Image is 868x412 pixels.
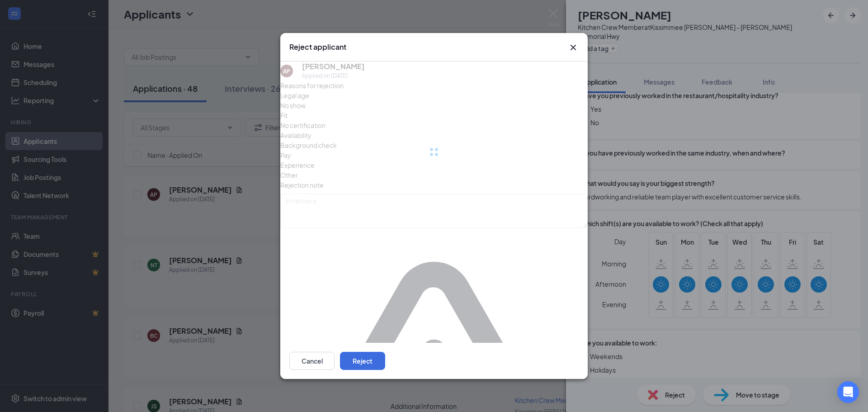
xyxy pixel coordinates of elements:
svg: Cross [568,42,579,53]
button: Reject [340,352,385,370]
button: Close [568,42,579,53]
button: Cancel [289,352,335,370]
div: Open Intercom Messenger [837,381,859,403]
h3: Reject applicant [289,42,346,52]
